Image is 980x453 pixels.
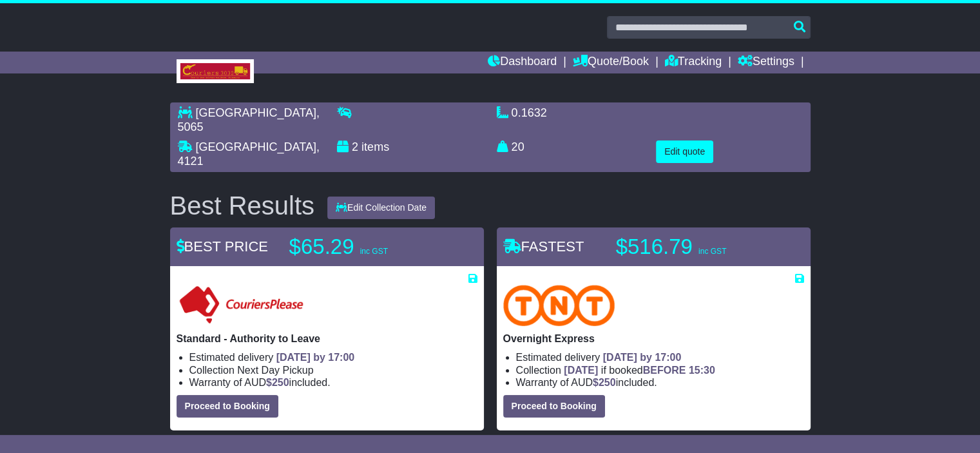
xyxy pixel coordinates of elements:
[177,395,278,418] button: Proceed to Booking
[503,285,615,326] img: TNT Domestic: Overnight Express
[599,377,616,388] span: 250
[738,52,794,73] a: Settings
[189,351,477,363] li: Estimated delivery
[603,352,682,363] span: [DATE] by 17:00
[327,197,435,219] button: Edit Collection Date
[593,377,616,388] span: $
[503,238,584,255] span: FASTEST
[289,234,450,260] p: $65.29
[189,364,477,376] li: Collection
[177,285,306,326] img: Couriers Please: Standard - Authority to Leave
[564,365,598,376] span: [DATE]
[361,140,389,153] span: items
[665,52,722,73] a: Tracking
[177,238,268,255] span: BEST PRICE
[698,247,726,256] span: inc GST
[689,365,715,376] span: 15:30
[516,376,804,389] li: Warranty of AUD included.
[276,352,355,363] span: [DATE] by 17:00
[488,52,557,73] a: Dashboard
[196,106,316,119] span: [GEOGRAPHIC_DATA]
[272,377,289,388] span: 250
[643,365,686,376] span: BEFORE
[512,140,524,153] span: 20
[266,377,289,388] span: $
[178,106,320,133] span: , 5065
[516,351,804,363] li: Estimated delivery
[164,191,322,220] div: Best Results
[352,140,358,153] span: 2
[237,365,313,376] span: Next Day Pickup
[196,140,316,153] span: [GEOGRAPHIC_DATA]
[516,364,804,376] li: Collection
[503,395,605,418] button: Proceed to Booking
[616,234,777,260] p: $516.79
[178,140,320,168] span: , 4121
[512,106,547,119] span: 0.1632
[564,365,715,376] span: if booked
[503,333,804,345] p: Overnight Express
[360,247,388,256] span: inc GST
[177,333,477,345] p: Standard - Authority to Leave
[656,140,713,163] button: Edit quote
[189,376,477,389] li: Warranty of AUD included.
[573,52,649,73] a: Quote/Book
